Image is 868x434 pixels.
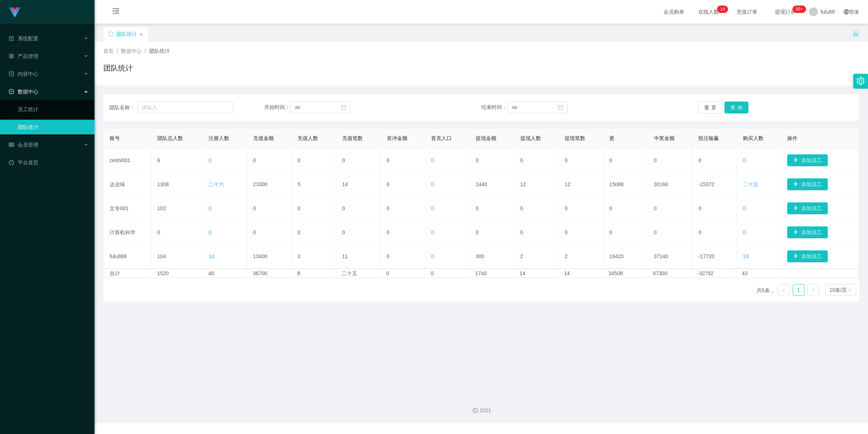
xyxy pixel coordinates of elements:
[743,205,746,211] font: 0
[139,32,144,37] i: 图标： 关闭
[110,270,120,276] font: 合计
[787,135,798,141] font: 操作
[387,181,390,187] font: 0
[157,229,160,235] font: 0
[110,181,125,187] font: 达达味
[431,270,434,276] font: 0
[110,253,127,259] font: fulu888
[782,288,786,293] i: 图标： 左
[857,77,865,85] i: 图标：设置
[796,7,803,12] font: 99+
[108,31,113,37] i: 图标：同步
[787,178,828,190] button: 图标: 加号添加员工
[431,253,434,259] font: 0
[297,253,300,259] font: 3
[9,54,14,59] i: 图标: appstore-o
[103,48,114,54] font: 首页
[297,135,318,141] font: 充值人数
[209,205,211,211] font: 0
[342,205,345,211] font: 0
[787,226,828,238] button: 图标: 加号添加员工
[476,157,479,163] font: 0
[742,270,748,276] font: 43
[609,270,623,276] font: 34508
[849,9,859,15] font: 简体
[475,270,486,276] font: 1740
[797,287,800,293] font: 1
[558,105,563,110] i: 图标：日历
[264,104,290,110] font: 开始时间：
[830,287,847,293] font: 10条/页
[520,253,523,259] font: 2
[157,181,169,187] font: 1308
[654,205,657,211] font: 0
[253,229,256,235] font: 0
[209,181,224,187] font: 二十六
[743,135,764,141] font: 购买人数
[103,64,133,72] font: 团队统计
[149,48,170,54] font: 团队统计
[698,205,701,211] font: 0
[342,181,348,187] font: 14
[18,142,38,148] font: 会员管理
[209,270,214,276] font: 40
[520,229,523,235] font: 0
[431,157,434,163] font: 0
[342,157,345,163] font: 0
[145,48,146,54] font: /
[609,157,612,163] font: 0
[852,30,859,37] i: 图标： 解锁
[698,157,701,163] font: 0
[387,205,390,211] font: 0
[297,270,300,276] font: 8
[698,181,714,187] font: -15072
[565,253,568,259] font: 2
[654,135,675,141] font: 中奖金额
[342,253,348,259] font: 11
[209,135,229,141] font: 注册人数
[787,250,828,262] button: 图标: 加号添加员工
[654,229,657,235] font: 0
[807,284,819,296] li: 下一页
[743,253,749,259] font: 18
[697,270,714,276] font: -32792
[793,6,806,13] sup: 187
[9,89,14,94] i: 图标: 检查-圆圈-o
[431,181,434,187] font: 0
[110,135,120,141] font: 账号
[743,229,746,235] font: 0
[342,135,363,141] font: 充值笔数
[387,229,390,235] font: 0
[121,48,142,54] font: 数据中心
[787,154,828,166] button: 图标: 加号添加员工
[387,253,390,259] font: 0
[18,35,38,41] font: 系统配置
[564,270,570,276] font: 14
[723,7,725,12] font: 4
[157,157,160,163] font: 6
[476,205,479,211] font: 0
[9,142,14,147] i: 图标： 表格
[110,205,128,211] font: 文专001
[698,135,719,141] font: 投注输赢
[341,105,346,110] i: 图标：日历
[387,135,407,141] font: 首冲金额
[743,181,758,187] font: 二十五
[520,270,526,276] font: 14
[157,135,183,141] font: 团队总人数
[476,181,487,187] font: 1440
[775,9,796,15] font: 提现订单
[387,157,390,163] font: 0
[481,104,507,110] font: 结束时间：
[847,288,852,293] i: 图标： 下
[18,53,38,59] font: 产品管理
[297,229,300,235] font: 0
[821,9,835,15] font: fulu88
[110,229,135,235] font: 计算机科学
[476,253,484,259] font: 300
[609,135,614,141] font: 更
[724,102,748,113] button: 查询
[830,284,847,295] div: 10条/页
[9,155,89,170] a: 图标：仪表板平台首页
[476,229,479,235] font: 0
